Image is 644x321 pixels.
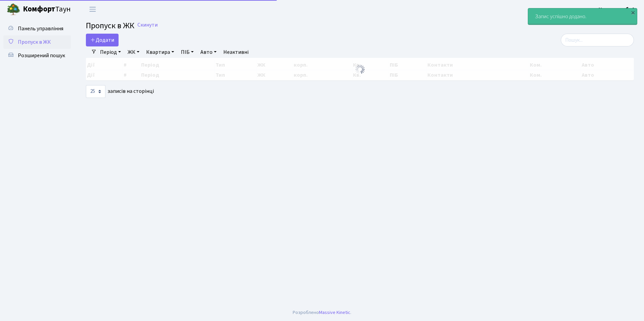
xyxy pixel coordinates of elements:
[3,35,71,49] a: Пропуск в ЖК
[23,4,71,15] span: Таун
[3,49,71,62] a: Розширений пошук
[355,64,365,75] img: Обробка...
[221,46,251,58] a: Неактивні
[137,22,158,28] a: Скинути
[293,309,351,316] div: Розроблено .
[84,4,101,15] button: Переключити навігацію
[143,46,177,58] a: Квартира
[319,309,350,316] a: Massive Kinetic
[178,46,196,58] a: ПІБ
[23,4,55,14] b: Комфорт
[86,85,105,98] select: записів на сторінці
[125,46,142,58] a: ЖК
[86,85,154,98] label: записів на сторінці
[630,9,636,16] div: ×
[97,46,124,58] a: Період
[18,52,65,59] span: Розширений пошук
[599,6,636,13] b: Консьєрж б. 4.
[18,38,51,46] span: Пропуск в ЖК
[90,36,114,44] span: Додати
[198,46,219,58] a: Авто
[86,20,134,32] span: Пропуск в ЖК
[18,25,63,32] span: Панель управління
[599,5,636,13] a: Консьєрж б. 4.
[528,8,637,25] div: Запис успішно додано.
[3,22,71,35] a: Панель управління
[561,34,634,46] input: Пошук...
[86,34,119,46] a: Додати
[7,3,20,16] img: logo.png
